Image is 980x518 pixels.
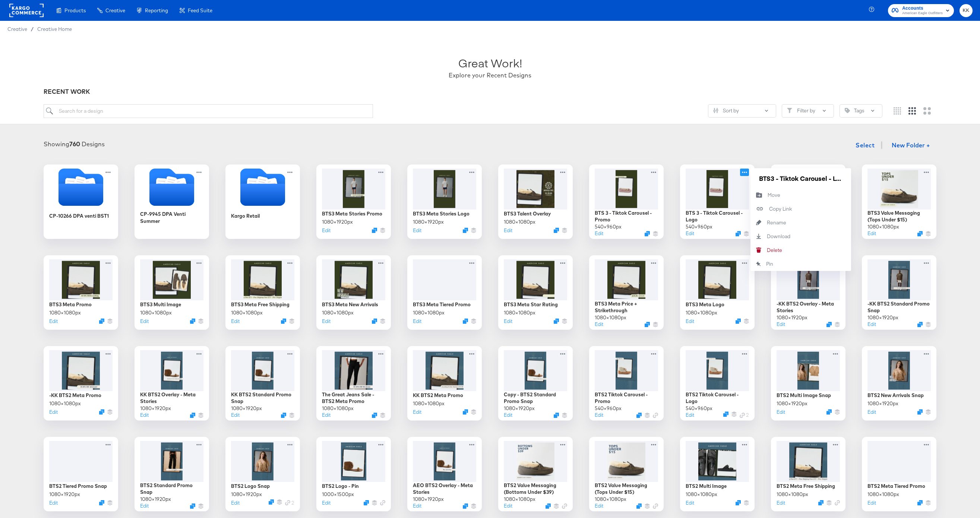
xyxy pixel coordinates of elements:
[322,412,331,419] button: Edit
[322,210,382,217] div: BTS3 Meta Stories Promo
[49,499,58,506] button: Edit
[140,211,203,224] div: CP-9945 DPA Venti Summer
[686,499,694,506] button: Edit
[135,164,209,239] div: CP-9945 DPA Venti Summer
[44,164,118,239] div: CP-10266 DPA venti BST1
[818,500,823,505] svg: Duplicate
[686,412,694,419] button: Edit
[750,230,851,243] a: Download
[867,230,876,237] button: Edit
[49,491,80,498] div: 1080 × 1920 px
[190,413,195,418] svg: Duplicate
[826,409,832,415] button: Duplicate
[463,409,468,415] svg: Duplicate
[750,192,768,198] svg: Move to folder
[589,437,664,511] div: BTS2 Value Messaging (Tops Under $15)1080×1080pxEditDuplicate
[316,346,391,421] div: The Great Jeans Sale - BTS2 Meta Promo1080×1080pxEditDuplicate
[413,301,471,308] div: BTS3 Meta Tiered Promo
[787,108,792,113] svg: Filter
[750,234,767,239] svg: Download
[736,319,741,324] svg: Duplicate
[902,10,943,16] span: American Eagle Outfitters
[49,483,107,490] div: BTS2 Tiered Promo Snap
[750,243,851,257] button: Delete
[322,301,378,308] div: BTS3 Meta New Arrivals
[595,496,626,503] div: 1080 × 1080 px
[322,391,385,405] div: The Great Jeans Sale - BTS2 Meta Promo
[498,437,573,511] div: BTS2 Value Messaging (Bottoms Under $39)1080×1080pxEditDuplicate
[589,255,664,330] div: BTS3 Meta Price + Strikethrough1080×1080pxEditDuplicate
[686,491,717,498] div: 1080 × 1080 px
[867,392,924,399] div: BTS2 New Arrivals Snap
[322,218,353,226] div: 1080 × 1920 px
[463,228,468,233] button: Duplicate
[777,392,831,399] div: BTS2 Multi Image Snap
[595,230,603,237] button: Edit
[867,409,876,416] button: Edit
[44,169,118,206] svg: Folder
[504,210,551,217] div: BTS3 Talent Overlay
[225,255,300,330] div: BTS3 Meta Free Shipping1080×1080pxEditDuplicate
[888,4,954,17] button: AccountsAmerican Eagle Outfitters
[364,500,369,505] svg: Duplicate
[777,491,808,498] div: 1080 × 1080 px
[44,346,118,421] div: -KK BTS2 Meta Promo1080×1080pxEditDuplicate
[458,55,522,71] div: Great Work!
[771,164,845,239] div: BTS3 Value Messaging (Bottoms Under $39)1080×1080pxEditDuplicate
[767,219,786,226] div: Rename
[231,491,262,498] div: 1080 × 1920 px
[777,314,807,321] div: 1080 × 1920 px
[867,491,899,498] div: 1080 × 1080 px
[372,319,377,324] svg: Duplicate
[413,227,421,234] button: Edit
[554,319,559,324] svg: Duplicate
[322,405,354,412] div: 1080 × 1080 px
[44,437,118,511] div: BTS2 Tiered Promo Snap1080×1920pxEditDuplicate
[140,405,171,412] div: 1080 × 1920 px
[636,413,642,418] svg: Duplicate
[99,500,104,505] button: Duplicate
[554,413,559,418] svg: Duplicate
[686,405,712,412] div: 540 × 960 px
[856,140,875,150] span: Select
[840,104,882,118] button: TagTags
[917,409,923,415] svg: Duplicate
[463,503,468,509] svg: Duplicate
[231,391,294,405] div: KK BTS2 Standard Promo Snap
[135,437,209,511] div: BTS2 Standard Promo Snap1080×1920pxEditDuplicate
[190,503,195,509] svg: Duplicate
[269,499,274,505] button: Duplicate
[769,205,792,212] div: Copy Link
[750,202,851,216] button: Copy
[44,140,105,148] div: Showing Designs
[862,255,936,330] div: -KK BTS2 Standard Promo Snap1080×1920pxEditDuplicate
[99,409,104,415] button: Duplicate
[99,319,104,324] button: Duplicate
[225,346,300,421] div: KK BTS2 Standard Promo Snap1080×1920pxEditDuplicate
[680,255,755,330] div: BTS3 Meta Logo1080×1080pxEditDuplicate
[723,412,728,417] button: Duplicate
[777,499,785,506] button: Edit
[49,409,58,416] button: Edit
[413,482,476,496] div: AEO BTS2 Overlay - Meta Stories
[867,483,925,490] div: BTS2 Meta Tiered Promo
[49,301,92,308] div: BTS3 Meta Promo
[562,503,567,509] svg: Link
[645,322,650,327] svg: Duplicate
[686,318,694,325] button: Edit
[380,500,385,505] svg: Link
[680,346,755,421] div: BTS2 Tiktok Carousel - Logo540×960pxEditDuplicateLink 2
[766,260,773,268] div: Pin
[322,491,354,498] div: 1000 × 1500 px
[140,482,203,496] div: BTS2 Standard Promo Snap
[49,400,81,407] div: 1080 × 1080 px
[826,322,832,327] svg: Duplicate
[917,322,923,327] svg: Duplicate
[316,255,391,330] div: BTS3 Meta New Arrivals1080×1080pxEditDuplicate
[680,164,755,239] div: BTS 3 - Tiktok Carousel - Logo540×960pxEditDuplicate
[636,503,642,509] svg: Duplicate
